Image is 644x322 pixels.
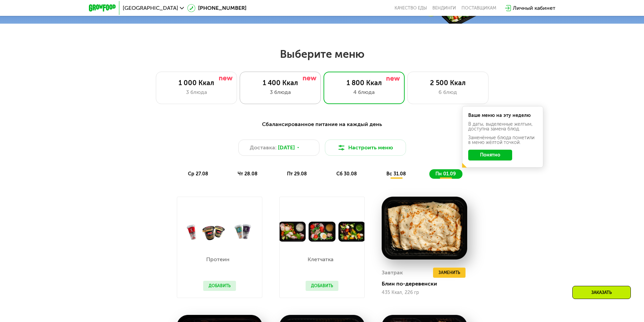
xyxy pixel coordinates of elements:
[331,79,398,87] div: 1 800 Ккал
[435,171,456,177] span: пн 01.09
[468,122,537,131] div: В даты, выделенные желтым, доступна замена блюд.
[468,135,537,145] div: Заменённые блюда пометили в меню жёлтой точкой.
[382,290,467,295] div: 435 Ккал, 226 гр
[187,4,246,12] a: [PHONE_NUMBER]
[122,120,522,129] div: Сбалансированное питание на каждый день
[278,144,295,152] span: [DATE]
[163,88,230,96] div: 3 блюда
[414,79,481,87] div: 2 500 Ккал
[247,79,314,87] div: 1 400 Ккал
[306,257,335,262] p: Клетчатка
[382,268,403,278] div: Завтрак
[572,286,631,299] div: Заказать
[433,268,466,278] button: Заменить
[188,171,208,177] span: ср 27.08
[438,269,460,276] span: Заменить
[247,88,314,96] div: 3 блюда
[163,79,230,87] div: 1 000 Ккал
[336,171,357,177] span: сб 30.08
[513,4,555,12] div: Личный кабинет
[432,5,456,11] a: Вендинги
[250,144,277,152] span: Доставка:
[468,113,537,118] div: Ваше меню на эту неделю
[331,88,398,96] div: 4 блюда
[461,5,496,11] div: поставщикам
[382,280,473,287] div: Блин по-деревенски
[395,5,427,11] a: Качество еды
[287,171,307,177] span: пт 29.08
[203,257,233,262] p: Протеин
[414,88,481,96] div: 6 блюд
[386,171,406,177] span: вс 31.08
[306,281,338,291] button: Добавить
[468,150,512,160] button: Понятно
[238,171,258,177] span: чт 28.08
[123,5,178,11] span: [GEOGRAPHIC_DATA]
[22,47,622,61] h2: Выберите меню
[325,140,406,156] button: Настроить меню
[203,281,236,291] button: Добавить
